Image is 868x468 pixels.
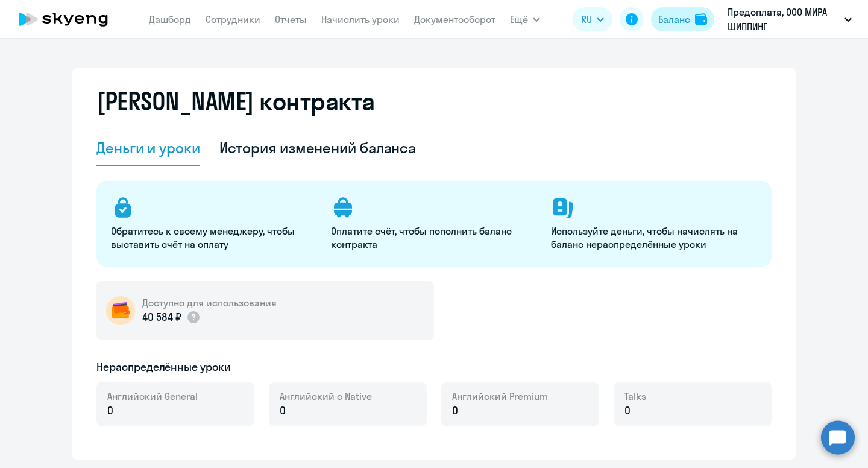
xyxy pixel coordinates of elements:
a: Документооборот [414,13,495,25]
span: 0 [624,403,631,419]
span: RU [581,12,592,27]
h5: Нераспределённые уроки [96,359,231,375]
a: Начислить уроки [321,13,400,25]
span: Английский General [107,390,198,403]
span: Английский Premium [452,390,548,403]
p: Обратитесь к своему менеджеру, чтобы выставить счёт на оплату [111,224,316,251]
div: Баланс [658,12,690,27]
button: RU [573,7,612,31]
button: Предоплата, ООО МИРА ШИППИНГ [722,5,858,34]
img: wallet-circle.png [106,296,135,325]
button: Ещё [510,7,540,31]
a: Сотрудники [206,13,260,25]
img: balance [695,13,707,25]
span: 0 [452,403,458,419]
p: Используйте деньги, чтобы начислять на баланс нераспределённые уроки [551,224,756,251]
span: Talks [624,390,646,403]
h2: [PERSON_NAME] контракта [96,87,375,116]
a: Дашборд [149,13,191,25]
span: 0 [280,403,286,419]
p: Оплатите счёт, чтобы пополнить баланс контракта [331,224,536,251]
span: 0 [107,403,113,419]
button: Балансbalance [651,7,714,31]
span: Ещё [510,12,528,27]
div: История изменений баланса [219,138,417,157]
p: 40 584 ₽ [142,309,201,325]
a: Отчеты [275,13,307,25]
p: Предоплата, ООО МИРА ШИППИНГ [728,5,840,34]
h5: Доступно для использования [142,296,277,309]
span: Английский с Native [280,390,372,403]
div: Деньги и уроки [96,138,200,157]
